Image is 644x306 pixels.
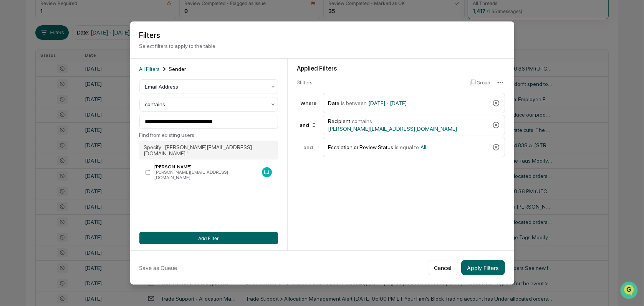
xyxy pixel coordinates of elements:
[8,112,14,118] div: 🔎
[328,126,457,132] span: [PERSON_NAME][EMAIL_ADDRESS][DOMAIN_NAME]
[139,43,505,49] p: Select filters to apply to the table.
[139,260,177,275] button: Save as Queue
[139,141,278,160] div: Specify " [PERSON_NAME][EMAIL_ADDRESS][DOMAIN_NAME] "
[297,144,320,150] div: and
[8,97,14,104] div: 🖐️
[619,281,640,301] iframe: Open customer support
[63,97,95,104] span: Attestations
[8,59,22,72] img: 1746055101610-c473b297-6a78-478c-a979-82029cc54cd1
[146,170,151,175] input: [PERSON_NAME][PERSON_NAME][EMAIL_ADDRESS][DOMAIN_NAME]LJ
[139,31,505,40] h2: Filters
[131,61,140,70] button: Start new chat
[296,119,320,131] div: and
[341,100,367,106] span: is between
[262,167,272,177] div: LJ
[154,164,258,169] div: [PERSON_NAME]
[461,260,505,275] button: Apply Filters
[15,111,48,119] span: Data Lookup
[169,66,186,72] span: Sender
[470,76,490,89] button: Group
[139,66,160,72] span: All Filters
[54,130,93,136] a: Powered byPylon
[139,232,278,244] button: Add Filter
[15,97,50,104] span: Preclearance
[328,140,489,154] div: Escalation or Review Status
[76,130,93,136] span: Pylon
[139,132,278,138] div: Find from existing users
[428,260,458,275] button: Cancel
[53,94,98,107] a: 🗄️Attestations
[328,96,489,110] div: Date
[5,94,53,107] a: 🖐️Preclearance
[352,118,372,124] span: contains
[5,108,51,122] a: 🔎Data Lookup
[297,79,464,86] div: 3 filter s
[56,97,62,104] div: 🗄️
[154,169,258,180] div: [PERSON_NAME][EMAIL_ADDRESS][DOMAIN_NAME]
[421,144,426,150] span: All
[328,118,489,132] div: Recipient
[368,100,407,106] span: [DATE] - [DATE]
[8,16,140,28] p: How can we help?
[297,100,320,106] div: Where
[395,144,419,150] span: is equal to
[26,66,97,72] div: We're available if you need us!
[26,59,126,66] div: Start new chat
[297,65,505,72] div: Applied Filters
